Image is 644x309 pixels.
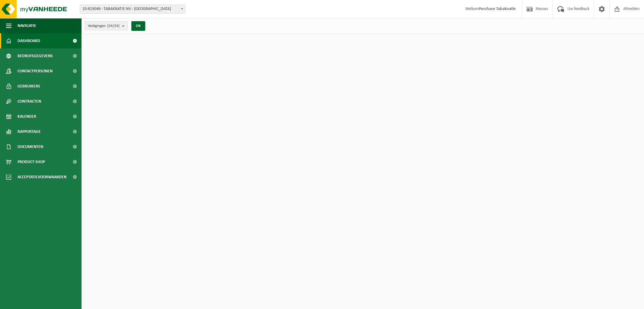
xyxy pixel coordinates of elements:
button: Vestigingen(24/24) [85,21,128,30]
span: Documenten [18,139,43,154]
span: Vestigingen [88,21,120,31]
span: Kalender [18,109,36,124]
span: Contracten [18,94,41,109]
span: Navigatie [18,18,36,33]
strong: Purchase Tabaknatie [479,7,516,11]
count: (24/24) [107,24,120,28]
span: 10-819046 - TABAKNATIE NV - ANTWERPEN [80,5,185,13]
span: Gebruikers [18,79,40,94]
span: Product Shop [18,154,45,169]
span: Dashboard [18,33,40,48]
span: Contactpersonen [18,64,53,79]
span: Bedrijfsgegevens [18,48,53,64]
span: Acceptatievoorwaarden [18,169,66,185]
span: 10-819046 - TABAKNATIE NV - ANTWERPEN [80,5,185,14]
button: OK [131,21,145,31]
span: Rapportage [18,124,41,139]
